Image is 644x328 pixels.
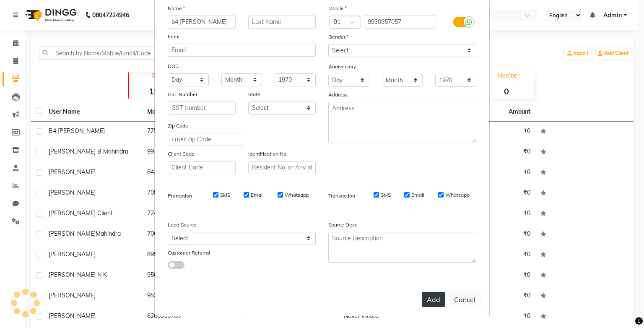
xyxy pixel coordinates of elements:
label: Anniversary [328,63,356,70]
input: GST Number [168,102,236,115]
label: Whatsapp [445,191,470,199]
input: Last Name [248,16,316,29]
label: GST Number [168,91,197,98]
button: Cancel [449,292,481,307]
label: Lead Source [168,221,197,229]
label: State [248,91,260,98]
label: Promotion [168,192,192,200]
label: SMS [381,191,391,199]
label: Address [328,91,348,99]
label: Email [251,191,264,199]
label: Name [168,5,185,12]
input: Email [168,44,316,57]
label: Transaction [328,192,355,200]
label: Mobile [328,5,347,12]
label: Email [168,33,181,40]
label: DOB [168,62,179,70]
input: Mobile [364,16,436,29]
input: Client Code [168,161,236,174]
label: Email [411,191,424,199]
label: Gender [328,33,348,41]
label: Customer Referral [168,249,210,257]
button: Add [422,292,445,307]
label: Source Desc [328,221,357,229]
input: First Name [168,16,236,29]
label: Identification No. [248,150,288,158]
input: Resident No. or Any Id [248,161,316,174]
label: Client Code [168,150,195,158]
label: Zip Code [168,122,188,130]
label: SMS [220,191,230,199]
input: Enter Zip Code [168,133,243,146]
label: Whatsapp [285,191,309,199]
